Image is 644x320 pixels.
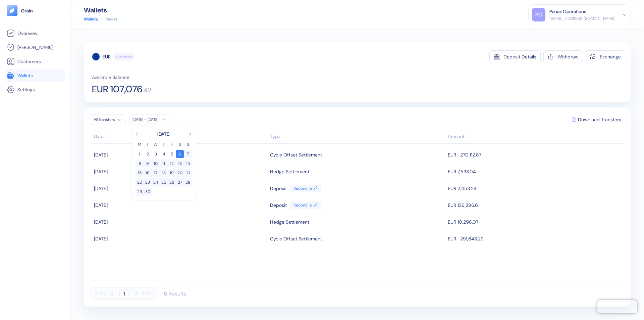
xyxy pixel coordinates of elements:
[94,133,267,140] div: Sort ascending
[152,159,160,168] button: 10
[144,159,152,168] button: 9
[543,50,583,63] button: Withdraw
[557,54,579,59] div: Withdraw
[94,169,108,175] span: [DATE]
[186,131,192,137] button: Go to next month
[489,50,541,63] button: Deposit Details
[270,199,287,211] div: Deposit
[129,114,169,125] button: [DATE] - [DATE]
[176,141,184,147] th: Saturday
[168,169,176,177] button: 19
[164,290,186,297] div: 6 Results
[152,150,160,158] button: 3
[160,159,168,168] button: 11
[448,236,484,242] span: EUR -291,643.29
[7,5,17,16] img: logo-tablet-V2.svg
[448,152,481,158] span: EUR -270,112.87
[94,219,108,225] span: [DATE]
[17,72,33,79] span: Wallets
[160,141,168,147] th: Thursday
[17,30,37,37] span: Overview
[152,141,160,147] th: Wednesday
[160,150,168,158] button: 4
[290,201,321,209] a: Reconcile
[184,141,192,147] th: Sunday
[448,185,477,191] span: EUR 2,453.24
[17,44,53,51] span: [PERSON_NAME]
[92,74,129,81] span: Available Balance
[176,159,184,168] button: 13
[144,169,152,177] button: 16
[160,169,168,177] button: 18
[17,58,41,65] span: Customers
[152,178,160,186] button: 24
[270,133,444,140] div: Sort ascending
[144,150,152,158] button: 2
[157,131,170,137] div: [DATE]
[448,169,476,175] span: EUR 7,533.04
[176,150,184,158] button: 6
[17,86,35,93] span: Settings
[549,15,615,21] div: [EMAIL_ADDRESS][DOMAIN_NAME]
[549,8,586,15] div: Panax Operations
[152,169,160,177] button: 17
[21,8,33,13] img: logo
[176,178,184,186] button: 27
[136,169,144,177] button: 15
[448,202,478,208] span: EUR 136,296.6
[116,54,132,59] span: Functional
[270,183,287,194] div: Deposit
[143,87,152,93] span: . 42
[184,178,192,186] button: 28
[144,188,152,196] button: 30
[144,141,152,147] th: Tuesday
[503,54,536,59] div: Deposit Details
[84,7,117,13] div: Wallets
[132,117,158,122] div: [DATE] - [DATE]
[578,117,621,122] span: Download Transfers
[103,53,111,60] div: EUR
[597,300,637,313] iframe: Chatra live chat
[586,50,625,63] button: Exchange
[144,178,152,186] button: 23
[136,150,144,158] button: 1
[448,219,478,225] span: EUR 10,298.07
[7,86,63,94] a: Settings
[94,236,108,242] span: [DATE]
[168,159,176,168] button: 12
[569,115,624,125] button: Download Transfers
[136,159,144,168] button: 8
[600,54,621,59] div: Exchange
[184,150,192,158] button: 7
[290,185,321,192] a: Reconcile
[7,57,63,65] a: Customers
[184,169,192,177] button: 21
[168,150,176,158] button: 5
[532,8,545,21] div: PO
[92,85,143,94] span: EUR 107,076
[270,166,309,177] div: Hedge Settlement
[94,185,108,191] span: [DATE]
[270,149,322,161] div: Cycle Offset Settlement
[136,178,144,186] button: 22
[94,287,105,300] button: First
[448,133,621,140] div: Sort descending
[136,131,141,137] button: Go to previous month
[136,188,144,196] button: 29
[184,159,192,168] button: 14
[84,16,98,22] a: Wallets
[7,29,63,37] a: Overview
[94,202,108,208] span: [DATE]
[143,287,153,300] button: Last
[168,141,176,147] th: Friday
[94,152,108,158] span: [DATE]
[176,169,184,177] button: 20
[7,72,63,80] a: Wallets
[7,43,63,51] a: [PERSON_NAME]
[160,178,168,186] button: 25
[168,178,176,186] button: 26
[270,233,322,244] div: Cycle Offset Settlement
[136,141,144,147] th: Monday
